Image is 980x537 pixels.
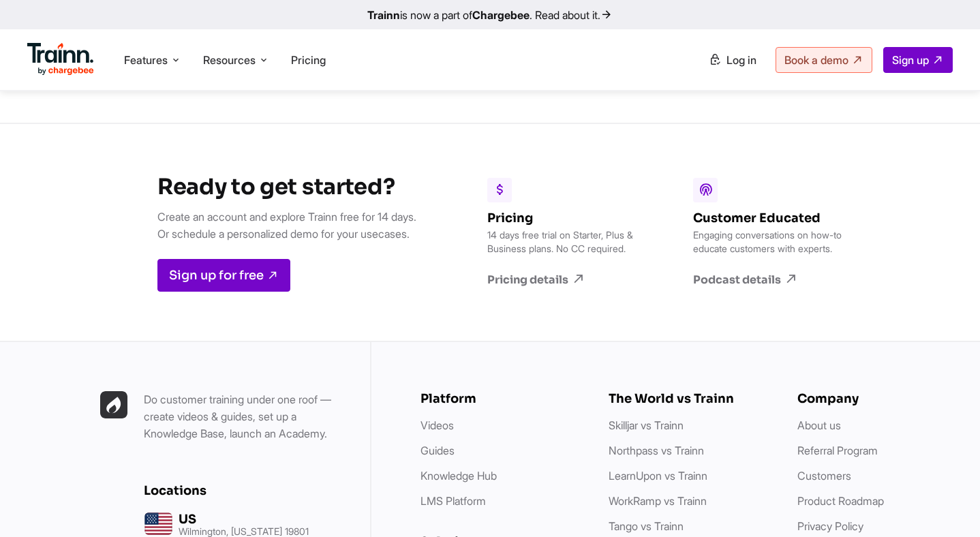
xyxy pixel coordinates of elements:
[797,519,863,533] a: Privacy Policy
[203,52,256,67] span: Resources
[912,472,980,537] div: Chatwidget
[487,211,644,226] h6: Pricing
[487,272,644,287] a: Pricing details
[693,211,850,226] h6: Customer Educated
[609,494,707,508] a: WorkRamp vs Trainn
[797,444,878,457] a: Referral Program
[912,472,980,537] iframe: Chat Widget
[124,52,168,67] span: Features
[609,391,769,406] h6: The World vs Trainn
[797,418,841,432] a: About us
[27,43,94,76] img: Trainn Logo
[420,444,455,457] a: Guides
[609,418,684,432] a: Skilljar vs Trainn
[726,53,756,67] span: Log in
[797,469,851,482] a: Customers
[157,173,416,200] h3: Ready to get started?
[883,47,953,73] a: Sign up
[157,209,416,243] p: Create an account and explore Trainn free for 14 days. Or schedule a personalized demo for your u...
[609,469,707,482] a: LearnUpon vs Trainn
[291,53,326,67] a: Pricing
[693,228,850,256] p: Engaging conversations on how-to educate customers with experts.
[100,391,127,418] img: Trainn | everything under one roof
[144,483,348,498] h6: Locations
[179,527,309,536] p: Wilmington, [US_STATE] 19801
[179,512,309,527] h6: US
[693,272,850,287] a: Podcast details
[420,418,454,432] a: Videos
[367,8,400,22] b: Trainn
[420,494,486,508] a: LMS Platform
[420,391,581,406] h6: Platform
[797,494,884,508] a: Product Roadmap
[609,519,684,533] a: Tango vs Trainn
[157,259,290,292] a: Sign up for free
[609,444,704,457] a: Northpass vs Trainn
[487,228,644,256] p: 14 days free trial on Starter, Plus & Business plans. No CC required.
[701,48,765,72] a: Log in
[892,53,929,67] span: Sign up
[784,53,848,67] span: Book a demo
[797,391,958,406] h6: Company
[472,8,530,22] b: Chargebee
[420,469,497,482] a: Knowledge Hub
[144,391,348,442] p: Do customer training under one roof — create videos & guides, set up a Knowledge Base, launch an ...
[776,47,872,73] a: Book a demo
